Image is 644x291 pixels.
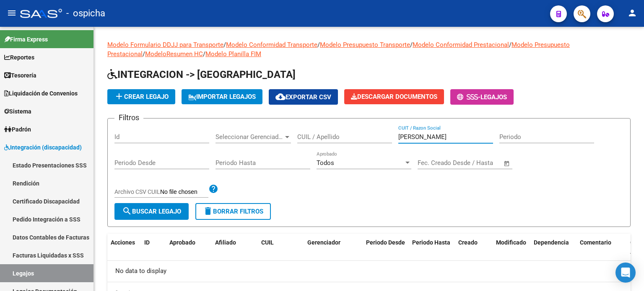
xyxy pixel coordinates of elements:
button: IMPORTAR LEGAJOS [182,89,262,104]
datatable-header-cell: ID [141,234,166,261]
mat-icon: cloud_download [275,92,286,102]
a: Modelo Planilla FIM [205,50,261,58]
datatable-header-cell: CUIL [258,234,304,261]
span: INTEGRACION -> [GEOGRAPHIC_DATA] [107,69,296,80]
span: Firma Express [4,35,48,44]
input: Start date [418,159,445,167]
input: End date [452,159,493,167]
span: Tesorería [4,71,36,80]
span: Modificado [496,239,526,246]
datatable-header-cell: Comentario [576,234,627,261]
datatable-header-cell: Creado [455,234,493,261]
button: Descargar Documentos [344,89,444,104]
span: Integración (discapacidad) [4,143,82,152]
button: Borrar Filtros [195,203,271,220]
span: Sistema [4,107,31,116]
mat-icon: help [208,184,218,194]
datatable-header-cell: Afiliado [212,234,258,261]
button: -Legajos [450,89,514,105]
a: Modelo Conformidad Prestacional [413,41,509,49]
mat-icon: delete [203,206,213,216]
span: Reportes [4,53,34,62]
span: Legajos [480,93,507,101]
div: Open Intercom Messenger [615,263,636,283]
mat-icon: menu [7,8,17,18]
span: Archivo CSV CUIL [114,188,160,195]
span: Acciones [111,239,135,246]
span: Gerenciador [307,239,340,246]
datatable-header-cell: Acciones [107,234,141,261]
a: ModeloResumen HC [145,50,203,58]
span: Comentario [580,239,611,246]
datatable-header-cell: Periodo Desde [363,234,409,261]
button: Open calendar [502,159,512,168]
span: Dependencia [534,239,569,246]
span: CUIL [261,239,274,246]
span: Borrar Filtros [203,208,263,215]
span: Aprobado [169,239,195,246]
a: Modelo Presupuesto Transporte [320,41,410,49]
span: ID [144,239,150,246]
mat-icon: person [627,8,637,18]
button: Buscar Legajo [114,203,189,220]
button: Exportar CSV [269,89,338,105]
span: IMPORTAR LEGAJOS [188,93,256,100]
span: Exportar CSV [275,93,331,101]
mat-icon: search [122,206,132,216]
span: - [457,93,480,101]
span: Buscar Legajo [122,208,181,215]
span: Periodo Desde [366,239,405,246]
span: Seleccionar Gerenciador [216,133,283,141]
datatable-header-cell: Aprobado [166,234,200,261]
span: Todos [317,159,334,167]
button: Crear Legajo [107,89,175,104]
datatable-header-cell: Modificado [493,234,530,261]
span: Crear Legajo [114,93,169,100]
span: Padrón [4,125,31,134]
div: No data to display [107,261,631,282]
span: Periodo Hasta [412,239,450,246]
mat-icon: add [114,91,124,101]
datatable-header-cell: Periodo Hasta [409,234,455,261]
h3: Filtros [114,112,143,124]
span: Creado [458,239,478,246]
span: Liquidación de Convenios [4,89,78,98]
datatable-header-cell: Dependencia [530,234,576,261]
a: Modelo Formulario DDJJ para Transporte [107,41,223,49]
a: Modelo Conformidad Transporte [226,41,317,49]
input: Archivo CSV CUIL [160,188,208,196]
datatable-header-cell: Gerenciador [304,234,363,261]
span: - ospicha [66,4,105,23]
span: Descargar Documentos [351,93,437,100]
span: Afiliado [215,239,236,246]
